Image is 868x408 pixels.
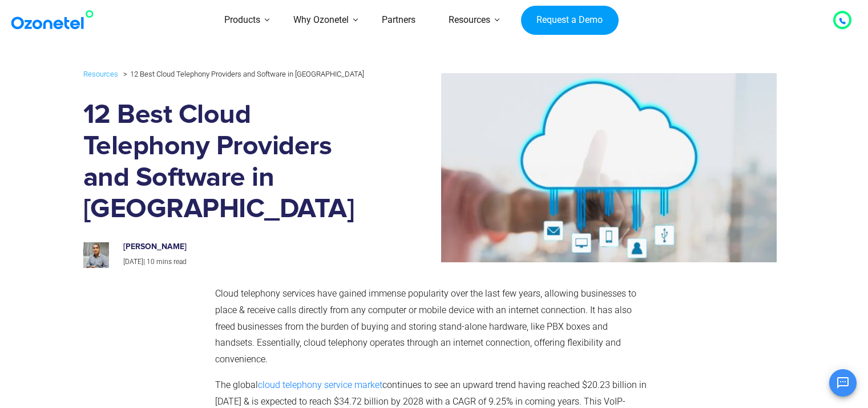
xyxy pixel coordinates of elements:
[258,379,382,390] a: cloud telephony service market
[120,67,364,81] li: 12 Best Cloud Telephony Providers and Software in [GEOGRAPHIC_DATA]
[83,242,109,268] img: prashanth-kancherla_avatar-200x200.jpeg
[215,288,636,365] span: Cloud telephony services have gained immense popularity over the last few years, allowing busines...
[156,258,187,266] span: mins read
[521,6,619,35] a: Request a Demo
[123,256,364,269] p: |
[83,99,376,225] h1: 12 Best Cloud Telephony Providers and Software in [GEOGRAPHIC_DATA]
[215,379,258,390] span: The global
[123,242,364,252] h6: [PERSON_NAME]
[829,369,857,397] button: Open chat
[123,258,143,266] span: [DATE]
[83,67,118,81] a: Resources
[147,258,155,266] span: 10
